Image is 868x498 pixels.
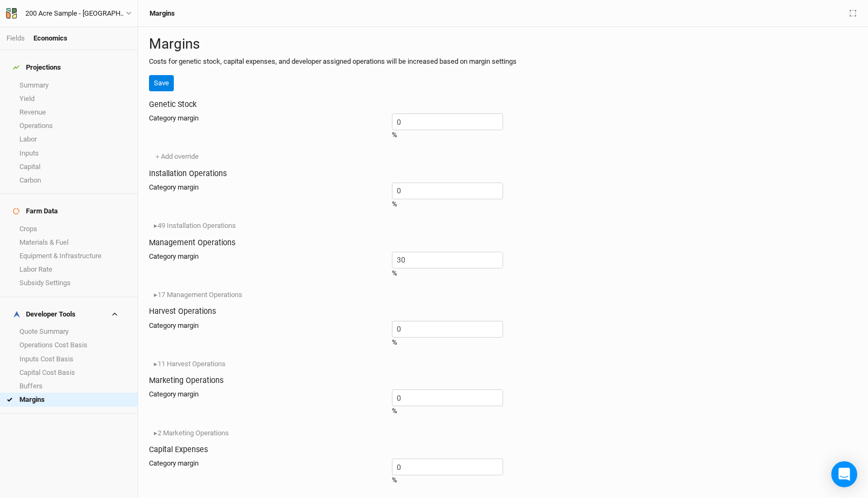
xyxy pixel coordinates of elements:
[154,428,158,439] span: ▸
[154,220,158,231] span: ▸
[392,475,397,485] label: %
[149,389,392,416] label: Category margin
[149,75,174,91] button: Save
[149,36,857,52] h1: Margins
[149,100,857,109] h3: Genetic Stock
[149,169,857,178] h3: Installation Operations
[392,459,503,475] input: 0
[6,34,25,42] a: Fields
[392,338,397,347] label: %
[149,183,392,209] label: Category margin
[392,268,397,278] label: %
[392,130,397,140] label: %
[149,252,392,278] label: Category margin
[392,113,503,130] input: 0
[149,113,392,140] label: Category margin
[149,218,241,234] button: ▸49 Installation Operations
[154,359,158,369] span: ▸
[149,287,247,303] button: ▸17 Management Operations
[150,9,175,18] div: Margins
[392,389,503,406] input: 0
[5,8,132,19] button: 200 Acre Sample - [GEOGRAPHIC_DATA]
[392,321,503,338] input: 0
[392,199,397,209] label: %
[25,8,126,19] div: 200 Acre Sample - Wedonia Farm
[149,445,857,454] h3: Capital Expenses
[392,406,397,416] label: %
[392,252,503,268] input: 0
[149,307,857,316] h3: Harvest Operations
[149,376,857,385] h3: Marketing Operations
[392,183,503,199] input: 0
[13,63,61,72] div: Projections
[149,425,234,441] button: ▸2 Marketing Operations
[154,151,161,162] span: ＋
[149,356,230,372] button: ▸11 Harvest Operations
[33,33,67,43] div: Economics
[149,459,392,485] label: Category margin
[154,290,158,300] span: ▸
[149,57,857,66] p: Costs for genetic stock, capital expenses, and developer assigned operations will be increased ba...
[25,8,126,19] div: 200 Acre Sample - [GEOGRAPHIC_DATA]
[149,149,204,165] button: ＋Add override
[831,461,857,487] div: Open Intercom Messenger
[13,310,76,319] div: Developer Tools
[13,207,58,216] div: Farm Data
[149,321,392,347] label: Category margin
[6,304,131,325] h4: Developer Tools
[149,238,857,247] h3: Management Operations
